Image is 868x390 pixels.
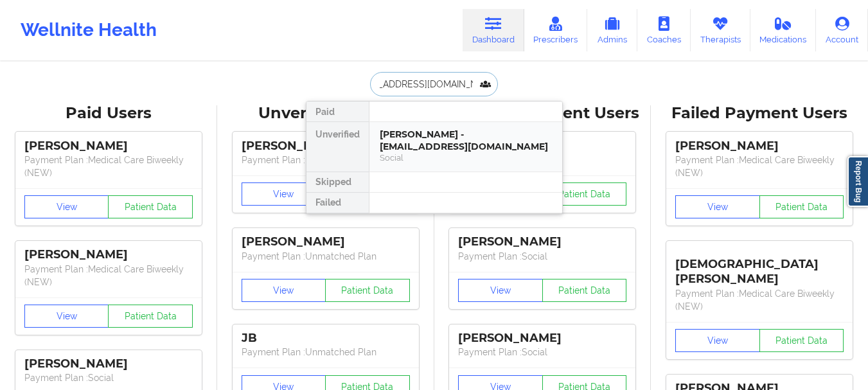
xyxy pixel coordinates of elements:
[9,103,208,123] div: Paid Users
[242,346,410,359] p: Payment Plan : Unmatched Plan
[587,9,637,51] a: Admins
[24,195,109,218] button: View
[242,182,326,206] button: View
[847,156,868,207] a: Report Bug
[24,371,193,384] p: Payment Plan : Social
[660,103,859,123] div: Failed Payment Users
[675,139,844,154] div: [PERSON_NAME]
[675,154,844,179] p: Payment Plan : Medical Care Biweekly (NEW)
[816,9,868,51] a: Account
[380,152,552,163] div: Social
[637,9,691,51] a: Coaches
[242,154,410,166] p: Payment Plan : Unmatched Plan
[759,329,844,352] button: Patient Data
[242,139,410,154] div: [PERSON_NAME]
[24,263,193,288] p: Payment Plan : Medical Care Biweekly (NEW)
[458,235,626,249] div: [PERSON_NAME]
[750,9,817,51] a: Medications
[306,172,369,193] div: Skipped
[242,235,410,249] div: [PERSON_NAME]
[691,9,750,51] a: Therapists
[463,9,524,51] a: Dashboard
[242,250,410,263] p: Payment Plan : Unmatched Plan
[458,346,626,359] p: Payment Plan : Social
[226,103,425,123] div: Unverified Users
[542,279,627,302] button: Patient Data
[24,139,193,154] div: [PERSON_NAME]
[24,357,193,371] div: [PERSON_NAME]
[380,129,552,152] div: [PERSON_NAME] - [EMAIL_ADDRESS][DOMAIN_NAME]
[675,329,760,352] button: View
[675,287,844,313] p: Payment Plan : Medical Care Biweekly (NEW)
[24,305,109,328] button: View
[675,247,844,287] div: [DEMOGRAPHIC_DATA][PERSON_NAME]
[24,247,193,262] div: [PERSON_NAME]
[458,279,543,302] button: View
[24,154,193,179] p: Payment Plan : Medical Care Biweekly (NEW)
[306,122,369,172] div: Unverified
[108,305,193,328] button: Patient Data
[759,195,844,218] button: Patient Data
[524,9,588,51] a: Prescribers
[458,331,626,346] div: [PERSON_NAME]
[306,193,369,213] div: Failed
[325,279,410,302] button: Patient Data
[242,279,326,302] button: View
[242,331,410,346] div: JB
[108,195,193,218] button: Patient Data
[542,182,627,206] button: Patient Data
[458,250,626,263] p: Payment Plan : Social
[675,195,760,218] button: View
[306,102,369,122] div: Paid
